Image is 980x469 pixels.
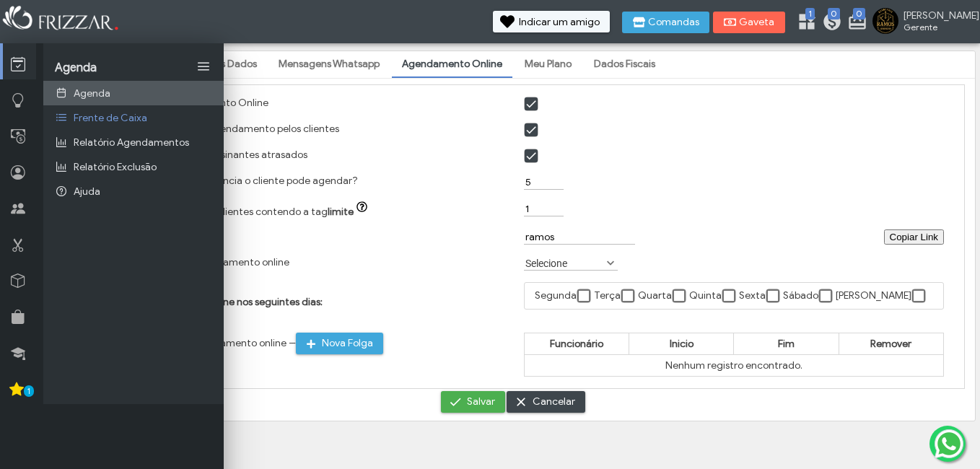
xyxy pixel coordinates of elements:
a: 0 [847,12,862,35]
a: Mensagens Whatsapp [268,52,390,76]
a: 0 [822,12,836,35]
span: Frente de Caixa [74,112,147,124]
button: Comandas [622,12,709,33]
td: Nenhum registro encontrado. [524,355,944,377]
label: Quarta [638,289,672,302]
a: Meus Dados [191,52,267,76]
span: Nova Folga [322,333,373,354]
button: Indicar um amigo [493,11,610,32]
span: Agenda [74,87,110,100]
input: meusalao [524,229,635,245]
span: Salvar [467,391,495,413]
h4: BLOQUEAR agendamento online nos seguintes dias: [83,296,504,308]
span: 1 [24,385,34,397]
a: Relatório Exclusão [43,154,224,179]
button: Limitar agendamentos, para clientes contendo a taglimite [354,201,374,216]
label: [PERSON_NAME] [836,289,911,302]
a: Dados Fiscais [584,52,665,76]
span: Gerente [904,22,968,32]
label: Selecione [524,256,605,270]
span: Ajuda [74,185,100,198]
span: Indicar um amigo [519,17,600,27]
img: whatsapp.png [932,426,966,461]
span: [PERSON_NAME] [904,9,968,22]
th: Remover [839,333,943,355]
th: Fim [734,333,839,355]
th: Inicio [629,333,733,355]
span: Funcionário [550,338,603,350]
a: Relatório Agendamentos [43,130,224,154]
span: 0 [853,8,865,19]
span: Cancelar [533,391,575,413]
label: Quinta [689,289,722,302]
a: Meu Plano [515,52,582,76]
label: Terça [594,289,621,302]
button: Copiar Link [884,229,944,245]
a: Agenda [43,81,224,105]
span: Inicio [670,338,694,350]
span: 1 [805,8,815,19]
span: Fim [778,338,795,350]
a: Frente de Caixa [43,105,224,130]
span: 0 [828,8,840,19]
a: [PERSON_NAME] Gerente [872,8,973,37]
button: Cancelar [507,391,585,413]
label: Sábado [783,289,818,302]
span: Remover [870,338,911,350]
label: Limitar agendamentos, para clientes contendo a tag [83,206,375,218]
span: Comandas [648,17,699,27]
a: Agendamento Online [392,52,512,76]
label: Sexta [739,289,766,302]
button: Folgas progamadas no agendamento online -- [296,333,383,354]
th: Funcionário [524,333,629,355]
span: Agenda [55,61,97,75]
a: 1 [797,12,811,35]
button: Gaveta [713,12,785,33]
label: Segunda [535,289,577,302]
strong: limite [328,206,354,218]
button: Salvar [441,391,505,413]
span: Gaveta [739,17,775,27]
span: Relatório Agendamentos [74,136,189,149]
a: Ajuda [43,179,224,203]
span: Relatório Exclusão [74,161,157,173]
label: Folgas progamadas no agendamento online -- [83,337,384,349]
